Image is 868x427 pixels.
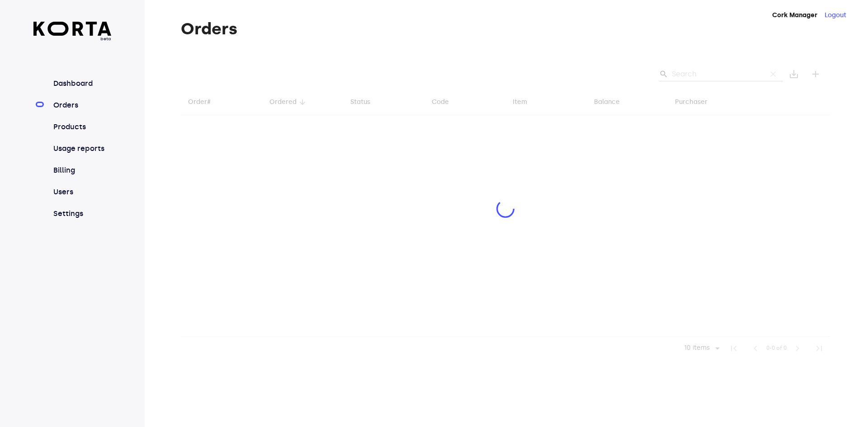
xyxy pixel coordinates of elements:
[772,11,817,19] strong: Cork Manager
[52,78,112,89] a: Dashboard
[52,187,112,197] a: Users
[52,208,112,219] a: Settings
[52,143,112,154] a: Usage reports
[33,36,112,42] span: beta
[33,22,112,36] img: Korta
[825,11,846,20] button: Logout
[52,122,112,132] a: Products
[33,22,112,42] a: beta
[52,100,112,111] a: Orders
[52,165,112,176] a: Billing
[181,20,830,38] h1: Orders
